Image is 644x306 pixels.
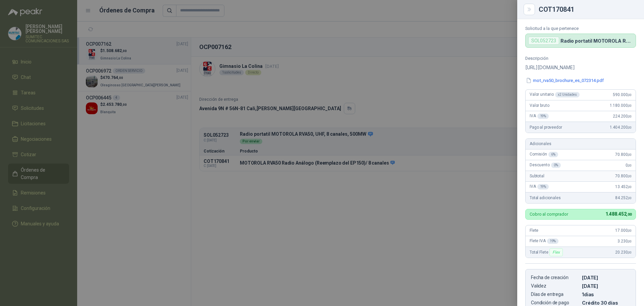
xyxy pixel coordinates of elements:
div: Adicionales [526,139,636,149]
span: Valor bruto [530,103,549,108]
div: 19 % [537,114,549,119]
span: ,00 [628,185,632,189]
span: ,00 [628,229,632,232]
span: ,00 [628,115,632,118]
div: SOL052723 [528,37,559,45]
span: Flete [530,228,538,233]
span: ,00 [628,251,632,254]
span: 70.800 [615,152,632,157]
div: x 2 Unidades [555,92,580,97]
p: Crédito 30 días [582,300,630,306]
span: ,00 [628,164,632,167]
span: ,00 [626,212,632,217]
p: Cobro al comprador [530,212,568,216]
span: 1.180.000 [610,103,632,108]
span: 224.200 [613,114,632,119]
span: ,00 [628,153,632,157]
span: ,00 [628,196,632,200]
span: 17.000 [615,228,632,233]
span: Pago al proveedor [530,125,562,130]
span: 70.800 [615,174,632,178]
span: 590.000 [613,92,632,97]
p: [DATE] [582,283,630,289]
span: Valor unitario [530,92,580,97]
p: [URL][DOMAIN_NAME] [525,63,636,72]
span: IVA [530,184,549,189]
span: 1.488.452 [605,211,632,217]
div: Total adicionales [526,192,636,203]
div: COT170841 [539,6,636,13]
span: ,00 [628,104,632,107]
p: Condición de pago [531,300,579,306]
span: ,00 [628,126,632,129]
span: Total Flete [530,248,564,256]
span: 84.252 [615,195,632,200]
button: mot_rva50_brochure_es_072314.pdf [525,77,604,84]
p: Validez [531,283,579,289]
p: Solicitud a la que pertenece [525,26,636,31]
span: 3.230 [618,239,632,244]
p: Descripción [525,56,636,61]
span: 0 [626,163,632,168]
div: 6 % [548,152,558,157]
span: Comisión [530,152,558,157]
p: Días de entrega [531,292,579,297]
button: Close [525,5,533,13]
span: Subtotal [530,174,544,178]
p: Radio portatil MOTOROLA RVA50, UHF, 8 canales, 500MW [560,38,633,44]
div: Flex [549,248,562,256]
p: [DATE] [582,275,630,280]
span: 13.452 [615,184,632,189]
p: Fecha de creación [531,275,579,280]
span: ,00 [628,174,632,178]
span: Flete IVA [530,238,558,244]
p: 1 dias [582,292,630,297]
div: 0 % [551,163,561,168]
div: 19 % [547,238,559,244]
span: IVA [530,114,549,119]
span: ,00 [628,239,632,243]
span: Descuento [530,163,561,168]
span: 20.230 [615,250,632,255]
span: ,00 [628,93,632,97]
span: 1.404.200 [610,125,632,130]
div: 19 % [537,184,549,189]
